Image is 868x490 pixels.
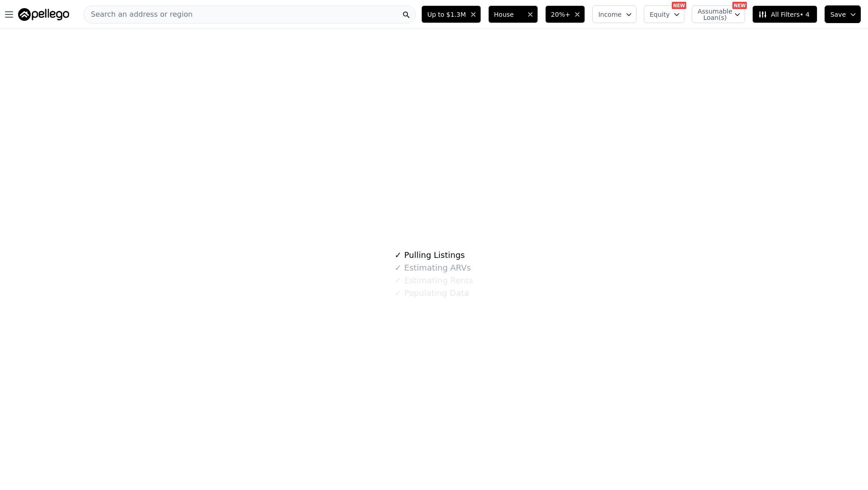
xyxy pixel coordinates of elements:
button: Equity [644,5,684,23]
span: Search an address or region [84,9,193,20]
span: All Filters • 4 [758,10,809,19]
span: Up to $1.3M [427,10,466,19]
span: ✓ [395,251,401,260]
div: Estimating Rents [395,274,473,287]
span: Equity [650,10,670,19]
span: Assumable Loan(s) [698,8,726,21]
button: 20%+ [545,5,585,23]
span: Save [830,10,846,19]
button: Income [592,5,637,23]
span: House [494,10,523,19]
span: ✓ [395,263,401,272]
span: ✓ [395,289,401,298]
div: NEW [672,2,686,9]
span: 20%+ [551,10,571,19]
button: Assumable Loan(s) [692,5,745,23]
button: House [488,5,538,23]
div: Pulling Listings [395,249,465,262]
div: NEW [732,2,747,9]
span: ✓ [395,276,401,285]
button: All Filters• 4 [752,5,817,23]
div: Populating Data [395,287,469,300]
span: Income [598,10,622,19]
img: Pellego [18,8,69,21]
div: Estimating ARVs [395,262,471,274]
button: Save [825,5,861,23]
button: Up to $1.3M [421,5,481,23]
